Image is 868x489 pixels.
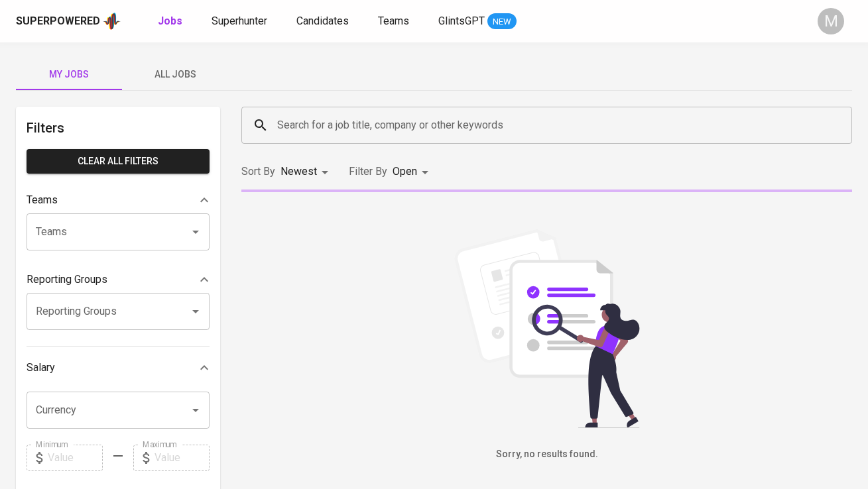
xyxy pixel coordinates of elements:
[378,13,412,30] a: Teams
[27,266,210,293] div: Reporting Groups
[296,15,349,27] span: Candidates
[27,192,58,208] p: Teams
[212,15,267,27] span: Superhunter
[438,15,485,27] span: GlintsGPT
[438,13,517,30] a: GlintsGPT NEW
[186,401,205,419] button: Open
[27,149,210,174] button: Clear All filters
[130,66,220,83] span: All Jobs
[27,187,210,213] div: Teams
[296,13,351,30] a: Candidates
[186,223,205,241] button: Open
[448,229,647,428] img: file_searching.svg
[487,15,517,28] span: NEW
[16,14,100,29] div: Superpowered
[158,13,185,30] a: Jobs
[818,8,844,34] div: M
[349,164,387,180] p: Filter By
[378,15,409,27] span: Teams
[280,160,333,184] div: Newest
[212,13,270,30] a: Superhunter
[241,164,275,180] p: Sort By
[37,153,199,170] span: Clear All filters
[103,11,121,31] img: app logo
[393,165,417,178] span: Open
[16,11,121,31] a: Superpoweredapp logo
[155,445,210,471] input: Value
[27,117,210,138] h6: Filters
[27,360,55,376] p: Salary
[48,445,103,471] input: Value
[186,302,205,321] button: Open
[24,66,114,83] span: My Jobs
[158,15,182,27] b: Jobs
[241,447,852,462] h6: Sorry, no results found.
[280,164,317,180] p: Newest
[393,160,433,184] div: Open
[27,272,107,288] p: Reporting Groups
[27,354,210,381] div: Salary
